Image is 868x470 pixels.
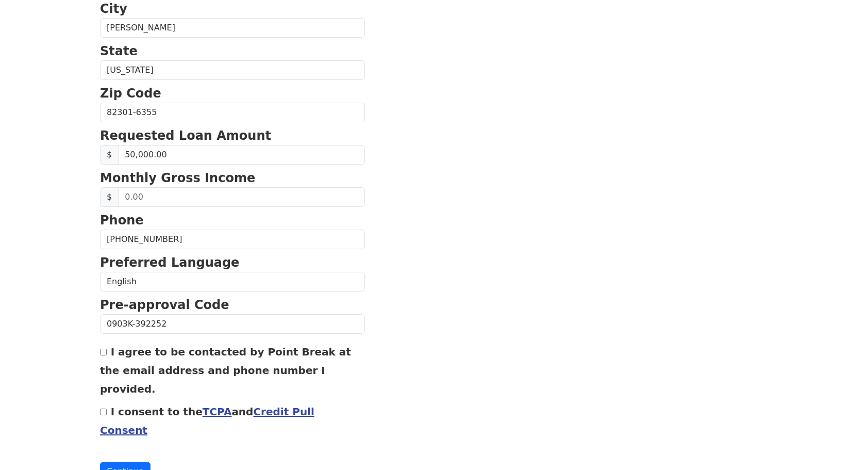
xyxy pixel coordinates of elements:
[100,230,365,249] input: Phone
[118,187,365,207] input: 0.00
[100,406,314,436] label: I consent to the and
[100,18,365,38] input: City
[100,103,365,122] input: Zip Code
[100,298,229,312] strong: Pre-approval Code
[100,187,119,207] span: $
[100,86,161,101] strong: Zip Code
[100,346,351,395] label: I agree to be contacted by Point Break at the email address and phone number I provided.
[203,406,232,418] a: TCPA
[100,145,119,165] span: $
[100,169,365,187] p: Monthly Gross Income
[100,44,138,58] strong: State
[100,213,144,228] strong: Phone
[118,145,365,165] input: 0.00
[100,255,239,270] strong: Preferred Language
[100,128,271,143] strong: Requested Loan Amount
[100,2,127,16] strong: City
[100,314,365,334] input: Pre-approval Code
